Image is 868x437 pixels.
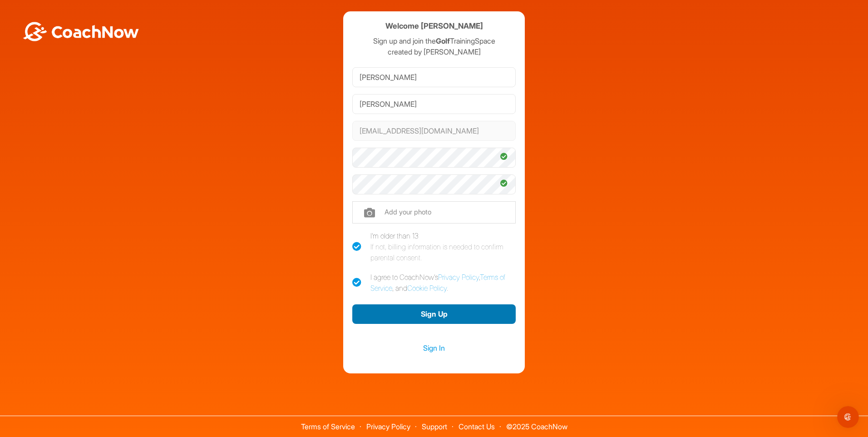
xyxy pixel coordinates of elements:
[366,422,410,431] a: Privacy Policy
[438,273,479,282] a: Privacy Policy
[352,35,516,46] p: Sign up and join the TrainingSpace
[352,94,516,114] input: Last Name
[22,22,140,41] img: BwLJSsUCoWCh5upNqxVrqldRgqLPVwmV24tXu5FoVAoFEpwwqQ3VIfuoInZCoVCoTD4vwADAC3ZFMkVEQFDAAAAAElFTkSuQmCC
[352,121,516,141] input: Email
[370,230,516,263] div: I'm older than 13
[352,272,516,293] label: I agree to CoachNow's , , and .
[422,422,447,431] a: Support
[407,283,447,293] a: Cookie Policy
[352,304,516,324] button: Sign Up
[459,422,495,431] a: Contact Us
[352,342,516,354] a: Sign In
[352,67,516,87] input: First Name
[436,36,450,45] strong: Golf
[385,20,483,32] h4: Welcome [PERSON_NAME]
[837,406,859,428] iframe: Intercom live chat
[502,416,572,430] span: © 2025 CoachNow
[370,241,516,263] div: If not, billing information is needed to confirm parental consent.
[301,422,355,431] a: Terms of Service
[370,273,505,293] a: Terms of Service
[352,46,516,57] p: created by [PERSON_NAME]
